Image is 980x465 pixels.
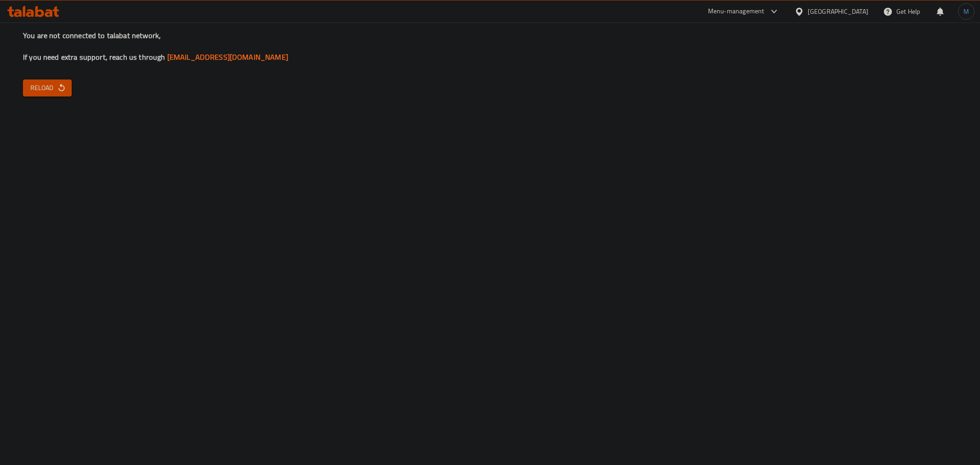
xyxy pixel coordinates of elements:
[30,82,64,94] span: Reload
[808,6,868,17] div: [GEOGRAPHIC_DATA]
[23,30,957,62] h3: You are not connected to talabat network, If you need extra support, reach us through
[963,6,969,17] span: M
[167,50,288,64] a: [EMAIL_ADDRESS][DOMAIN_NAME]
[23,79,72,96] button: Reload
[708,6,765,17] div: Menu-management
